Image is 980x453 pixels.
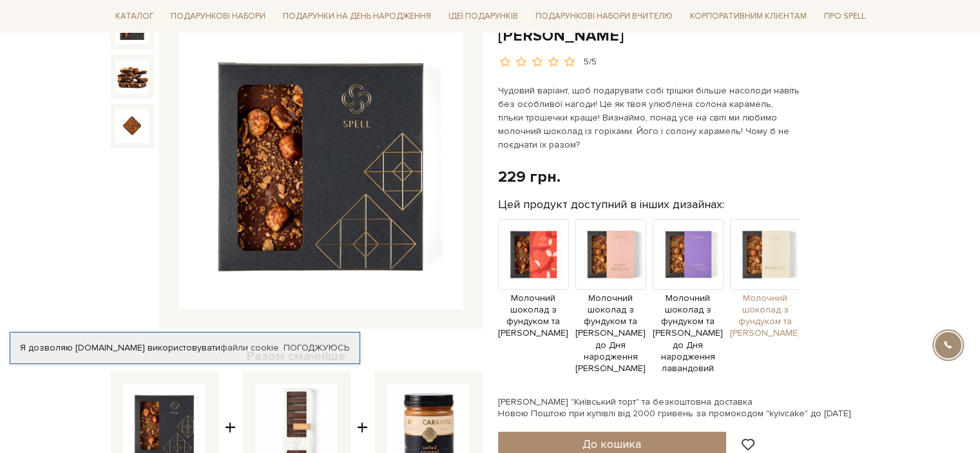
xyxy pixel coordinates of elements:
[498,219,569,290] img: Продукт
[166,6,271,26] a: Подарункові набори
[653,248,724,374] a: Молочний шоколад з фундуком та [PERSON_NAME] до Дня народження лавандовий
[278,6,436,26] a: Подарунки на День народження
[498,396,870,419] div: [PERSON_NAME] "Київський торт" та безкоштовна доставка Новою Поштою при купівлі від 2000 гривень ...
[283,342,349,354] a: Погоджуюсь
[220,342,279,353] a: файли cookie
[498,197,724,212] label: Цей продукт доступний в інших дизайнах:
[685,6,812,26] a: Корпоративним клієнтам
[110,6,159,26] a: Каталог
[653,219,724,290] img: Продукт
[530,5,678,27] a: Подарункові набори Вчителю
[582,437,641,451] span: До кошика
[498,167,561,187] div: 229 грн.
[730,219,801,290] img: Продукт
[115,109,149,142] img: Молочний шоколад з фундуком та солоною карамеллю
[575,293,646,374] span: Молочний шоколад з фундуком та [PERSON_NAME] до Дня народження [PERSON_NAME]
[575,248,646,374] a: Молочний шоколад з фундуком та [PERSON_NAME] до Дня народження [PERSON_NAME]
[498,248,569,339] a: Молочний шоколад з фундуком та [PERSON_NAME]
[730,248,801,339] a: Молочний шоколад з фундуком та [PERSON_NAME]
[584,56,597,68] div: 5/5
[115,60,149,93] img: Молочний шоколад з фундуком та солоною карамеллю
[178,25,463,310] img: Молочний шоколад з фундуком та солоною карамеллю
[443,6,523,26] a: Ідеї подарунків
[730,293,801,340] span: Молочний шоколад з фундуком та [PERSON_NAME]
[575,219,646,290] img: Продукт
[653,293,724,374] span: Молочний шоколад з фундуком та [PERSON_NAME] до Дня народження лавандовий
[498,84,800,151] p: Чудовий варіант, щоб подарувати собі трішки більше насолоди навіть без особливої нагоди! Це як тв...
[10,342,360,354] div: Я дозволяю [DOMAIN_NAME] використовувати
[818,6,870,26] a: Про Spell
[498,293,569,340] span: Молочний шоколад з фундуком та [PERSON_NAME]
